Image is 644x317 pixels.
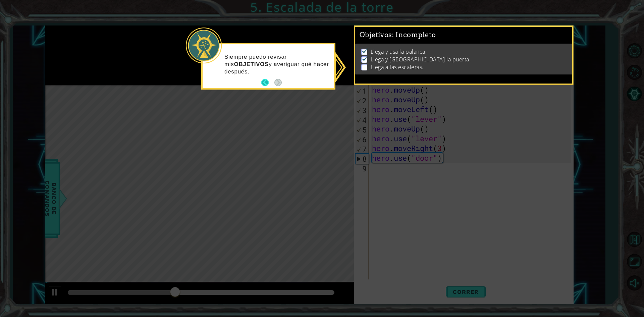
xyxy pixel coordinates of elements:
p: Llega y usa la palanca. [371,48,427,55]
img: Check mark for checkbox [361,48,368,53]
p: Llega a las escaleras. [371,63,424,71]
button: Back [261,79,274,86]
span: Objetivos [360,31,436,39]
span: : Incompleto [392,31,436,39]
p: Siempre puedo revisar mis y averiguar qué hacer después. [224,53,329,75]
button: Next [274,79,282,86]
p: Llega y [GEOGRAPHIC_DATA] la puerta. [371,56,471,63]
img: Check mark for checkbox [361,56,368,61]
strong: OBJETIVOS [234,61,269,67]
